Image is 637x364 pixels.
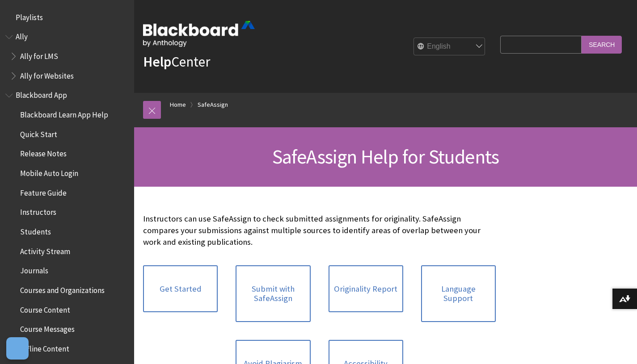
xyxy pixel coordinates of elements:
strong: Help [143,53,171,71]
span: Feature Guide [20,185,67,197]
span: Ally [16,29,28,42]
button: Open Preferences [6,337,29,360]
p: Instructors can use SafeAssign to check submitted assignments for originality. SafeAssign compare... [143,213,496,248]
span: Ally for LMS [20,49,58,61]
img: Blackboard by Anthology [143,21,255,47]
span: Courses and Organizations [20,283,105,295]
span: Blackboard App [16,88,67,100]
select: Site Language Selector [414,38,485,56]
a: SafeAssign [198,99,228,110]
span: Course Messages [20,322,75,334]
span: Instructors [20,205,56,217]
nav: Book outline for Anthology Ally Help [5,29,129,84]
a: Language Support [421,265,496,322]
span: Ally for Websites [20,68,74,80]
span: Release Notes [20,146,67,159]
span: Journals [20,264,48,276]
span: Quick Start [20,127,57,139]
span: Activity Stream [20,244,70,256]
a: Home [170,99,186,110]
nav: Book outline for Playlists [5,10,129,25]
a: Submit with SafeAssign [236,265,310,322]
span: Playlists [16,10,43,22]
span: Students [20,224,51,236]
a: Originality Report [329,265,403,313]
span: Offline Content [20,341,69,353]
a: HelpCenter [143,53,210,71]
span: Course Content [20,302,70,314]
span: Mobile Auto Login [20,166,78,178]
a: Get Started [143,265,218,313]
span: Blackboard Learn App Help [20,107,108,119]
span: SafeAssign Help for Students [272,144,499,169]
input: Search [582,36,622,53]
